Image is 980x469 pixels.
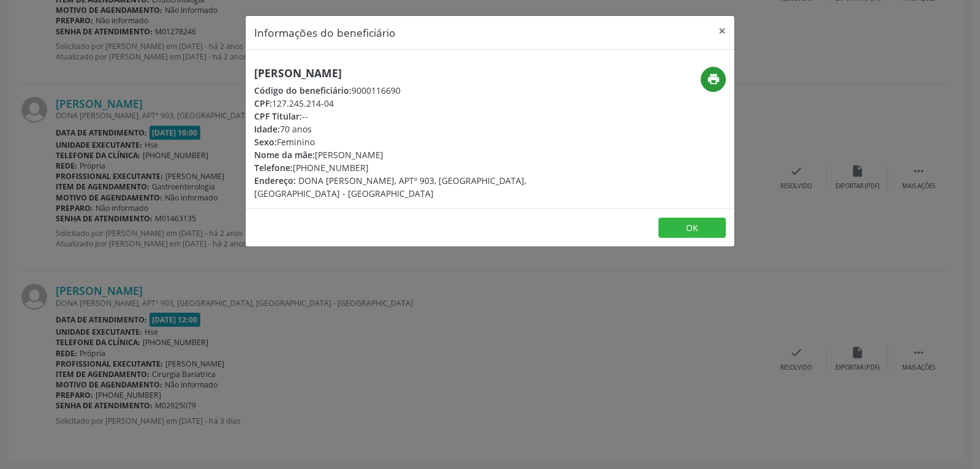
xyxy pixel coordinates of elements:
div: 9000116690 [254,84,563,97]
div: [PHONE_NUMBER] [254,161,563,174]
div: 127.245.214-04 [254,97,563,110]
span: CPF Titular: [254,110,302,122]
i: print [707,72,720,86]
h5: Informações do beneficiário [254,25,396,40]
div: [PERSON_NAME] [254,148,563,161]
div: Feminino [254,135,563,148]
h5: [PERSON_NAME] [254,67,563,80]
span: Sexo: [254,136,277,148]
span: CPF: [254,97,272,109]
span: DONA [PERSON_NAME], APTº 903, [GEOGRAPHIC_DATA], [GEOGRAPHIC_DATA] - [GEOGRAPHIC_DATA] [254,175,526,199]
button: OK [658,218,726,238]
button: Close [710,16,734,46]
div: -- [254,110,563,123]
button: print [701,67,726,92]
div: 70 anos [254,123,563,135]
span: Código do beneficiário: [254,85,352,96]
span: Telefone: [254,162,293,173]
span: Nome da mãe: [254,149,315,161]
span: Endereço: [254,175,296,186]
span: Idade: [254,123,280,135]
